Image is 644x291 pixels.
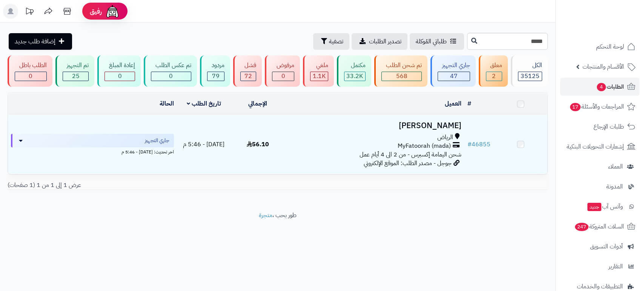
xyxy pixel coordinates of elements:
a: تم عكس الطلب 0 [142,55,198,87]
a: تم شحن الطلب 568 [373,55,429,87]
a: طلبات الإرجاع [560,118,639,136]
span: 72 [244,72,252,81]
span: 4 [597,83,606,91]
span: طلباتي المُوكلة [416,37,447,46]
span: 1.1K [313,72,326,81]
a: تاريخ الطلب [187,99,221,108]
a: لوحة التحكم [560,38,639,56]
a: الطلب باطل 0 [6,55,54,87]
span: 25 [72,72,80,81]
a: معلق 2 [477,55,510,87]
a: مرفوض 0 [263,55,301,87]
button: تصفية [313,33,349,50]
span: التقارير [609,261,623,272]
a: وآتس آبجديد [560,198,639,216]
span: الأقسام والمنتجات [583,61,624,72]
a: تحديثات المنصة [20,4,39,21]
div: مكتمل [344,61,366,70]
a: تصدير الطلبات [352,33,407,50]
div: مرفوض [272,61,294,70]
span: 0 [29,72,32,81]
h3: [PERSON_NAME] [288,121,461,130]
div: تم شحن الطلب [381,61,422,70]
div: 0 [151,72,191,81]
span: 56.10 [247,140,269,149]
div: 33188 [344,72,366,81]
a: المدونة [560,178,639,196]
span: MyFatoorah (mada) [398,142,451,150]
a: مكتمل 33.2K [335,55,373,87]
div: فشل [240,61,257,70]
a: العملاء [560,158,639,176]
a: المراجعات والأسئلة17 [560,98,639,116]
a: جاري التجهيز 47 [429,55,477,87]
span: لوحة التحكم [596,41,624,52]
div: 0 [15,72,46,81]
a: التقارير [560,257,639,276]
a: الطلبات4 [560,78,639,96]
span: 35125 [521,72,539,81]
a: الكل35125 [509,55,549,87]
span: تصفية [329,37,343,46]
div: 568 [382,72,421,81]
div: ملغي [310,61,328,70]
a: العميل [445,99,461,108]
a: أدوات التسويق [560,237,639,256]
div: 2 [486,72,502,81]
span: جديد [587,203,601,211]
span: جوجل - مصدر الطلب: الموقع الإلكتروني [364,159,452,168]
img: ai-face.png [105,4,120,19]
div: مردود [207,61,224,70]
a: الحالة [160,99,174,108]
span: 0 [169,72,173,81]
span: 0 [281,72,285,81]
span: 17 [570,103,581,111]
span: [DATE] - 5:46 م [183,140,224,149]
div: 79 [207,72,224,81]
div: تم التجهيز [63,61,89,70]
span: 568 [396,72,407,81]
div: 72 [241,72,256,81]
div: 25 [63,72,89,81]
div: تم عكس الطلب [151,61,191,70]
div: 1144 [310,72,328,81]
div: الكل [518,61,542,70]
span: الطلبات [596,81,624,92]
a: ملغي 1.1K [301,55,335,87]
span: الرياض [437,133,453,142]
span: 47 [450,72,458,81]
span: إشعارات التحويلات البنكية [567,141,624,152]
div: جاري التجهيز [438,61,470,70]
span: شحن اليمامة إكسبرس - من 2 الى 4 أيام عمل [360,150,461,159]
span: العملاء [608,161,623,172]
div: إعادة المبلغ [105,61,135,70]
div: 0 [105,72,135,81]
span: 79 [212,72,220,81]
a: إشعارات التحويلات البنكية [560,138,639,156]
a: #46855 [467,140,490,149]
span: # [467,140,472,149]
span: 247 [575,223,589,231]
span: تصدير الطلبات [369,37,401,46]
div: 47 [438,72,470,81]
a: مردود 79 [198,55,232,87]
a: متجرة [259,211,272,220]
a: السلات المتروكة247 [560,217,639,236]
span: رفيق [90,7,102,16]
div: الطلب باطل [15,61,47,70]
a: تم التجهيز 25 [54,55,96,87]
span: المدونة [606,181,623,192]
span: السلات المتروكة [574,221,624,232]
span: 33.2K [346,72,363,81]
div: معلق [486,61,503,70]
span: وآتس آب [587,201,623,212]
a: طلباتي المُوكلة [410,33,464,50]
div: 0 [272,72,294,81]
a: # [467,99,471,108]
div: عرض 1 إلى 1 من 1 (1 صفحات) [2,181,278,190]
a: إعادة المبلغ 0 [96,55,142,87]
span: المراجعات والأسئلة [569,101,624,112]
a: فشل 72 [232,55,264,87]
span: أدوات التسويق [590,241,623,252]
span: 0 [118,72,122,81]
